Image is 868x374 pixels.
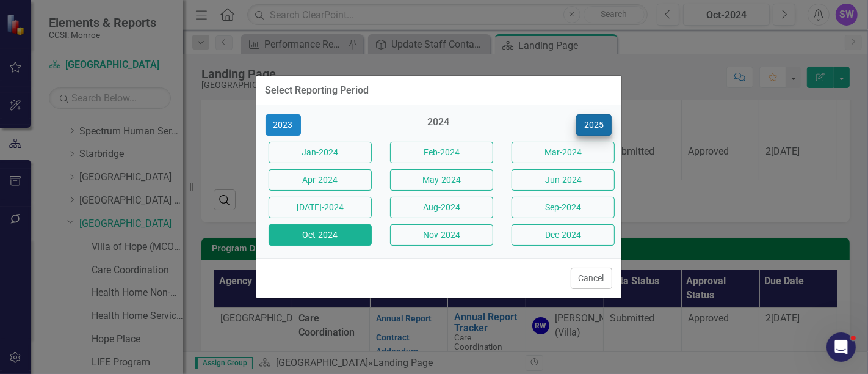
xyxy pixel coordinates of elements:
button: May-2024 [390,169,493,191]
div: Select Reporting Period [266,85,369,96]
button: Mar-2024 [512,142,615,163]
button: Aug-2024 [390,197,493,218]
button: Sep-2024 [512,197,615,218]
button: Jun-2024 [512,169,615,191]
iframe: Intercom live chat [826,332,856,362]
button: Cancel [571,268,612,289]
button: Dec-2024 [512,224,615,246]
button: Nov-2024 [390,224,493,246]
button: 2025 [576,114,612,136]
button: Oct-2024 [269,224,372,246]
button: [DATE]-2024 [269,197,372,218]
button: Feb-2024 [390,142,493,163]
button: 2023 [266,114,301,136]
button: Jan-2024 [269,142,372,163]
div: 2024 [387,116,490,136]
button: Apr-2024 [269,169,372,191]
